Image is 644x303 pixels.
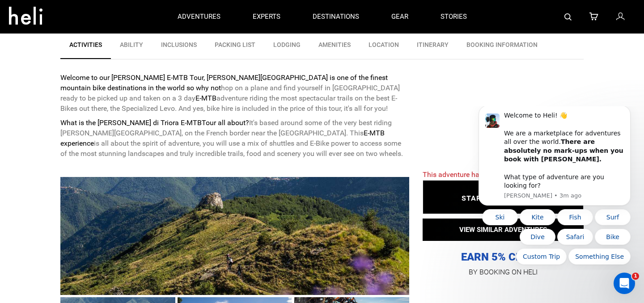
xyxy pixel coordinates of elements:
[264,36,309,58] a: Lodging
[632,273,639,280] span: 1
[13,103,165,158] div: Quick reply options
[17,103,53,119] button: Quick reply: Ski
[55,122,90,139] button: Quick reply: Dive
[458,36,547,58] a: BOOKING INFORMATION
[195,94,216,102] strong: E-MTB
[360,36,408,58] a: Location
[60,73,388,92] strong: Welcome to our [PERSON_NAME] E-MTB Tour, [PERSON_NAME][GEOGRAPHIC_DATA] is one of the finest moun...
[253,12,280,21] p: experts
[462,194,545,202] span: STARTING AT: GBP745
[313,12,359,21] p: destinations
[92,122,128,139] button: Quick reply: Safari
[60,118,409,159] p: It's based around some of the very best riding [PERSON_NAME][GEOGRAPHIC_DATA], on the French bord...
[130,122,165,139] button: Quick reply: Bike
[186,118,202,127] strong: MTB
[465,106,644,270] iframe: Intercom notifications message
[20,7,34,21] img: Profile image for Carl
[152,36,206,58] a: Inclusions
[60,118,186,127] strong: What is the [PERSON_NAME] di Triora E-
[39,32,158,56] b: There are absolutely no mark-ups when you book with [PERSON_NAME].
[423,266,584,278] p: BY BOOKING ON HELI
[39,5,159,84] div: Welcome to Heli! 👋 We are a marketplace for adventures all over the world. What type of adventure...
[60,73,409,114] p: hop on a plane and find yourself in [GEOGRAPHIC_DATA] ready to be picked up and taken on a 3 day ...
[111,36,152,58] a: Ability
[130,103,165,119] button: Quick reply: Surf
[423,219,584,241] button: VIEW SIMILAR ADVENTURES
[60,36,111,59] a: Activities
[564,13,572,21] img: search-bar-icon.svg
[309,36,360,58] a: Amenities
[51,142,102,158] button: Quick reply: Custom Trip
[408,36,458,58] a: Itinerary
[103,142,165,158] button: Quick reply: Something Else
[614,273,635,294] iframe: Intercom live chat
[202,118,249,127] strong: Tour all about?
[206,36,264,58] a: Packing List
[178,12,220,21] p: adventures
[92,103,128,119] button: Quick reply: Fish
[39,85,159,93] p: Message from Carl, sent 3m ago
[55,103,90,119] button: Quick reply: Kite
[423,170,508,179] span: This adventure has expired
[39,5,159,84] div: Message content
